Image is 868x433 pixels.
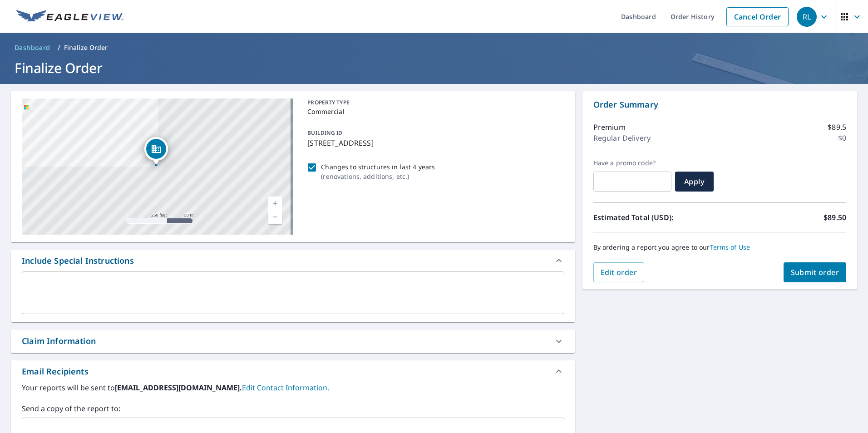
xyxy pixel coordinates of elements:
[11,250,575,271] div: Include Special Instructions
[11,360,575,382] div: Email Recipients
[22,382,564,393] label: Your reports will be sent to
[11,59,857,77] h1: Finalize Order
[828,122,846,133] p: $89.5
[601,267,637,277] span: Edit order
[593,98,846,111] p: Order Summary
[593,122,626,133] p: Premium
[321,172,435,181] p: ( renovations, additions, etc. )
[797,7,817,27] div: RL
[593,159,671,167] label: Have a promo code?
[321,162,435,172] p: Changes to structures in last 4 years
[22,335,96,347] div: Claim Information
[593,133,651,143] p: Regular Delivery
[11,330,575,353] div: Claim Information
[593,243,846,251] p: By ordering a report you agree to our
[307,129,342,137] p: BUILDING ID
[726,7,789,26] a: Cancel Order
[22,255,134,267] div: Include Special Instructions
[22,365,89,378] div: Email Recipients
[593,262,645,282] button: Edit order
[11,40,54,55] a: Dashboard
[58,42,60,53] li: /
[791,267,839,277] span: Submit order
[675,172,714,192] button: Apply
[64,43,108,52] p: Finalize Order
[242,383,329,393] a: EditContactInfo
[710,243,750,251] a: Terms of Use
[784,262,847,282] button: Submit order
[144,137,168,165] div: Dropped pin, building 1, Commercial property, 4155 Us 75 Ave Sioux Center, IA 51250
[593,212,720,223] p: Estimated Total (USD):
[307,138,560,148] p: [STREET_ADDRESS]
[307,107,560,116] p: Commercial
[268,210,282,224] a: Current Level 17, Zoom Out
[22,403,564,414] label: Send a copy of the report to:
[268,197,282,210] a: Current Level 17, Zoom In
[11,40,857,55] nav: breadcrumb
[16,10,123,24] img: EV Logo
[682,177,706,187] span: Apply
[838,133,846,143] p: $0
[824,212,846,223] p: $89.50
[15,43,50,52] span: Dashboard
[115,383,242,393] b: [EMAIL_ADDRESS][DOMAIN_NAME].
[307,98,560,107] p: PROPERTY TYPE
